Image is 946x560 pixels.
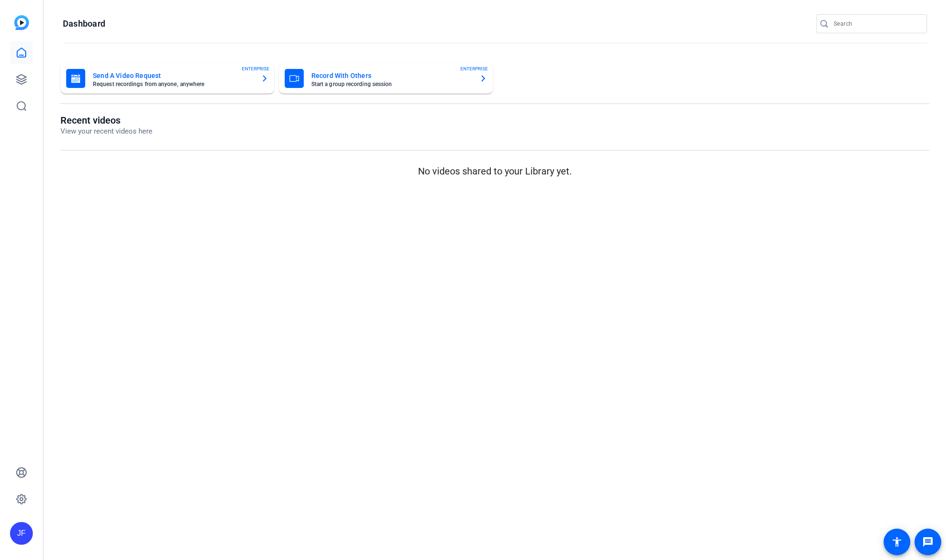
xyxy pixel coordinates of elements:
mat-card-title: Record With Others [311,70,472,81]
img: blue-gradient.svg [14,15,29,30]
span: ENTERPRISE [460,65,488,72]
div: JF [10,522,33,545]
h1: Dashboard [63,18,105,29]
mat-card-subtitle: Request recordings from anyone, anywhere [93,81,253,87]
button: Record With OthersStart a group recording sessionENTERPRISE [279,63,493,94]
mat-icon: message [922,536,934,548]
p: View your recent videos here [60,126,152,137]
input: Search [834,18,919,29]
mat-card-title: Send A Video Request [93,70,253,81]
mat-card-subtitle: Start a group recording session [311,81,472,87]
h1: Recent videos [60,115,152,126]
mat-icon: accessibility [891,536,903,548]
span: ENTERPRISE [242,65,269,72]
button: Send A Video RequestRequest recordings from anyone, anywhereENTERPRISE [60,63,274,94]
p: No videos shared to your Library yet. [60,164,929,178]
